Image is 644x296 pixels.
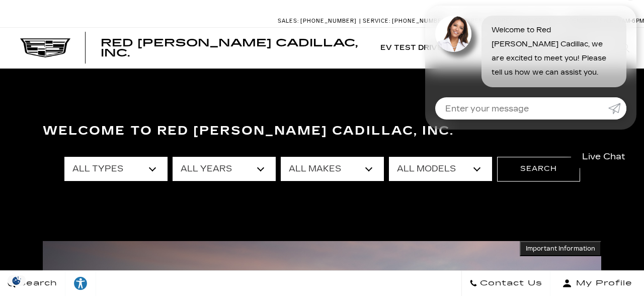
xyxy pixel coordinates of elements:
select: Filter by year [173,157,276,181]
button: Search [497,157,580,181]
a: Submit [608,97,626,120]
select: Filter by model [389,157,492,181]
a: Live Chat [571,145,636,168]
span: Service: [363,18,390,24]
span: Contact Us [477,276,542,290]
span: [PHONE_NUMBER] [300,18,357,24]
div: Welcome to Red [PERSON_NAME] Cadillac, we are excited to meet you! Please tell us how we can assi... [481,16,626,87]
span: Red [PERSON_NAME] Cadillac, Inc. [101,37,358,59]
button: Open user profile menu [550,271,644,296]
select: Filter by type [64,157,168,181]
a: Red [PERSON_NAME] Cadillac, Inc. [101,38,365,58]
a: Contact Us [461,271,550,296]
span: Sales: [278,18,299,24]
div: Explore your accessibility options [65,276,96,291]
a: EV Test Drive [375,28,448,68]
section: Click to Open Cookie Consent Modal [5,275,28,286]
span: Live Chat [577,151,630,162]
a: Sales: [PHONE_NUMBER] [278,18,359,24]
input: Enter your message [435,97,608,120]
button: Important Information [520,241,601,256]
select: Filter by make [281,157,384,181]
img: Opt-Out Icon [5,275,28,286]
img: Cadillac Dark Logo with Cadillac White Text [20,38,70,57]
span: Search [16,276,57,290]
span: My Profile [572,276,632,290]
h3: Welcome to Red [PERSON_NAME] Cadillac, Inc. [43,121,601,141]
a: Explore your accessibility options [65,271,96,296]
a: Service: [PHONE_NUMBER] [359,18,451,24]
span: Important Information [526,245,595,253]
span: [PHONE_NUMBER] [392,18,448,24]
img: Agent profile photo [435,16,471,52]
